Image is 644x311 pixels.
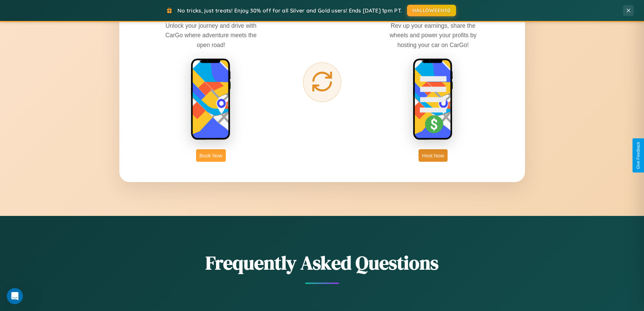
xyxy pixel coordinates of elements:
img: host phone [413,58,453,141]
iframe: Intercom live chat [7,288,23,304]
button: Host Now [419,149,447,162]
button: Book Now [196,149,226,162]
div: Give Feedback [636,142,641,169]
img: rent phone [191,58,231,141]
p: Unlock your journey and drive with CarGo where adventure meets the open road! [160,21,262,49]
span: No tricks, just treats! Enjoy 30% off for all Silver and Gold users! Ends [DATE] 1pm PT. [177,7,402,14]
p: Rev up your earnings, share the wheels and power your profits by hosting your car on CarGo! [382,21,484,49]
h2: Frequently Asked Questions [119,250,525,276]
button: HALLOWEEN30 [407,5,456,16]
